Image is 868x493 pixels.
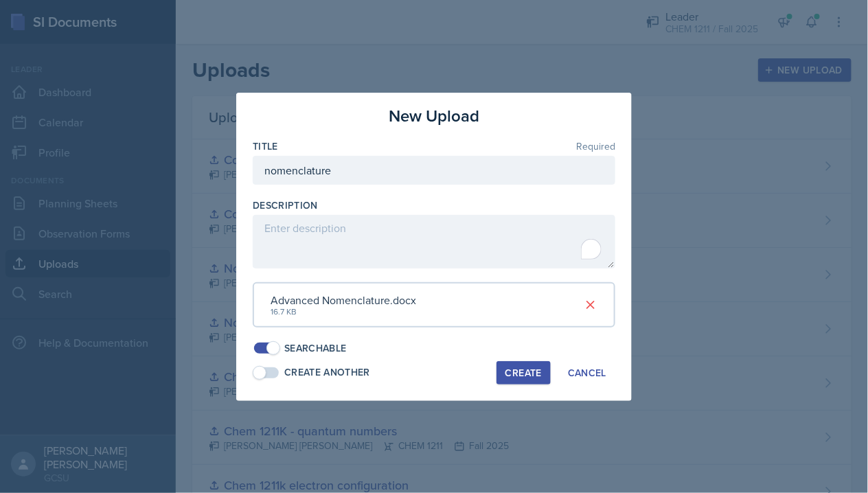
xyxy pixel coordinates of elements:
[568,367,606,378] div: Cancel
[253,215,615,268] textarea: To enrich screen reader interactions, please activate Accessibility in Grammarly extension settings
[496,361,551,385] button: Create
[271,306,416,318] div: 16.7 KB
[253,156,615,185] input: Enter title
[253,198,318,212] label: Description
[559,361,615,385] button: Cancel
[284,341,347,356] div: Searchable
[253,139,278,153] label: Title
[505,367,542,378] div: Create
[389,104,479,128] h3: New Upload
[271,292,416,308] div: Advanced Nomenclature.docx
[284,365,370,380] div: Create Another
[576,141,615,151] span: Required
